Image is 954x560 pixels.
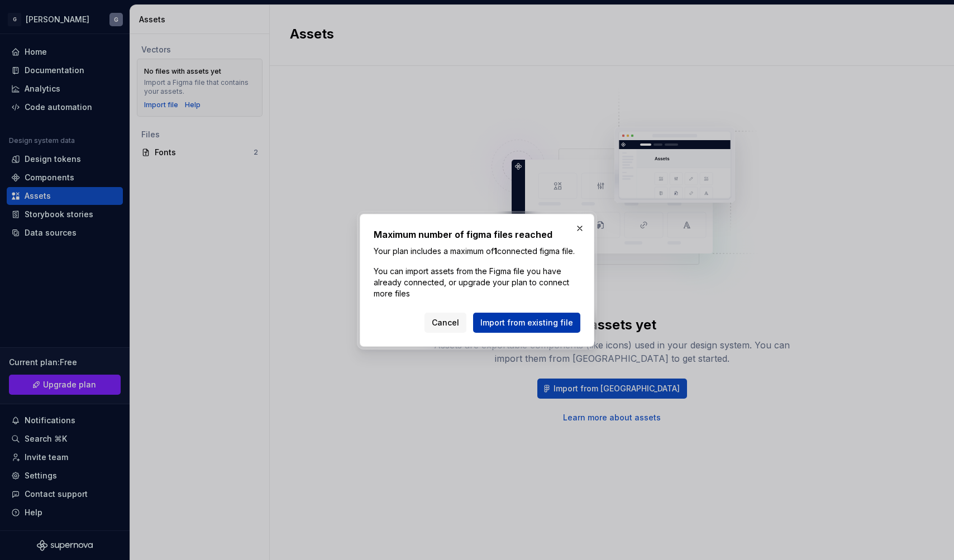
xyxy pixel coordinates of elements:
[374,266,580,299] div: You can import assets from the Figma file you have already connected, or upgrade your plan to con...
[374,228,580,241] h2: Maximum number of figma files reached
[480,317,573,328] span: Import from existing file
[374,246,580,257] p: Your plan includes a maximum of connected figma file.
[473,313,580,333] button: Import from existing file
[494,246,497,256] b: 1
[432,317,459,328] span: Cancel
[424,313,466,333] button: Cancel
